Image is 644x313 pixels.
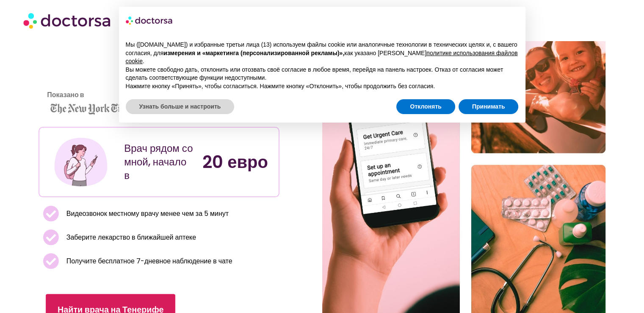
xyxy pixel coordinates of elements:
font: Мы ([DOMAIN_NAME]) и избранные третьи лица (13) используем файлы cookie или аналогичные технологи... [126,41,517,56]
font: Заберите лекарство в ближайшей аптеке [66,232,196,242]
font: Показано в [47,90,84,100]
font: Получите бесплатное 7-дневное наблюдение в чате [66,256,232,266]
font: Видеозвонок местному врачу менее чем за 5 минут [66,209,229,218]
font: Узнать больше и настроить [139,103,221,110]
font: измерения и «маркетинга (персонализированной рекламы)», [163,50,344,56]
iframe: Отзывы клиентов на основе Trustpilot [43,42,119,106]
font: 20 евро [202,150,268,174]
font: Принимать [472,103,505,110]
font: как указано [PERSON_NAME] [344,50,426,56]
button: Принимать [459,99,519,115]
font: Отклонять [410,103,441,110]
font: Врач рядом со мной, начало в [124,141,193,182]
font: Вы можете свободно дать, отклонить или отозвать своё согласие в любое время, перейдя на панель на... [126,66,503,81]
img: логотип [126,14,173,27]
font: . [143,58,144,64]
font: Нажмите кнопку «Принять», чтобы согласиться. Нажмите кнопку «Отклонить», чтобы продолжить без сог... [126,83,435,89]
img: Иллюстрация, изображающая молодую женщину в повседневной одежде, увлечённую смартфоном. У неё при... [53,134,109,190]
button: Отклонять [396,99,455,115]
button: Узнать больше и настроить [126,99,235,115]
